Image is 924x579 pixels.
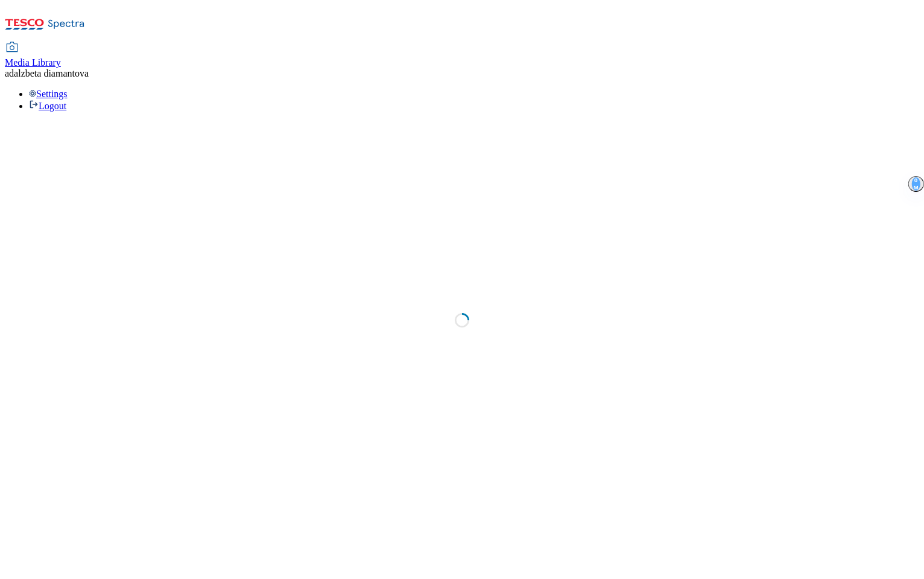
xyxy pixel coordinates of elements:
[5,43,61,68] a: Media Library
[5,68,14,78] span: ad
[29,89,68,99] a: Settings
[5,57,61,68] span: Media Library
[29,101,66,111] a: Logout
[14,68,89,78] span: alzbeta diamantova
